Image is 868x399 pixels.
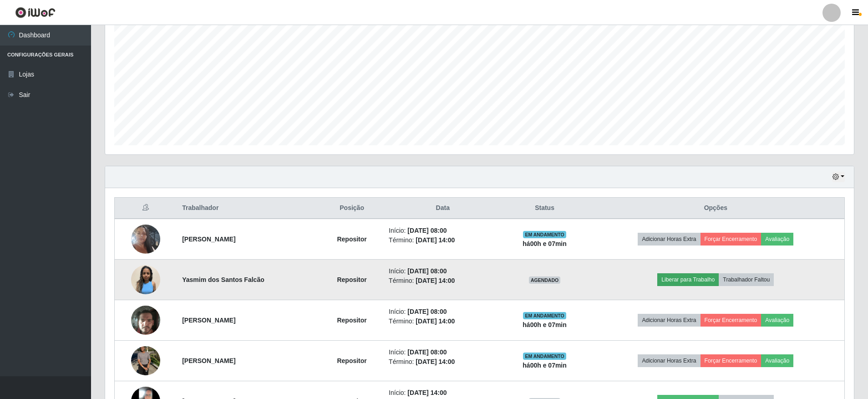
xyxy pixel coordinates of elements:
img: 1750278821338.jpeg [131,213,160,265]
span: AGENDADO [529,276,561,284]
strong: Repositor [337,317,366,324]
button: Forçar Encerramento [700,233,761,246]
button: Trabalhador Faltou [719,273,774,286]
time: [DATE] 14:00 [416,358,455,365]
li: Término: [389,357,497,367]
strong: Yasmim dos Santos Falcão [182,276,264,283]
li: Término: [389,317,497,326]
time: [DATE] 08:00 [407,267,447,275]
button: Adicionar Horas Extra [638,354,700,367]
li: Início: [389,266,497,276]
th: Opções [587,198,845,219]
button: Adicionar Horas Extra [638,314,700,327]
span: EM ANDAMENTO [523,312,566,319]
button: Avaliação [761,314,793,327]
time: [DATE] 08:00 [407,227,447,234]
img: CoreUI Logo [15,7,56,18]
li: Término: [389,235,497,245]
li: Início: [389,388,497,398]
time: [DATE] 14:00 [416,277,455,284]
li: Início: [389,348,497,357]
th: Status [502,198,587,219]
strong: há 00 h e 07 min [523,362,567,369]
li: Início: [389,307,497,317]
time: [DATE] 08:00 [407,308,447,315]
img: 1756249235947.jpeg [131,341,160,380]
span: EM ANDAMENTO [523,231,566,238]
button: Liberar para Trabalho [657,273,719,286]
span: EM ANDAMENTO [523,353,566,360]
time: [DATE] 14:00 [416,317,455,325]
button: Avaliação [761,233,793,246]
strong: há 00 h e 07 min [523,240,567,247]
th: Posição [320,198,383,219]
strong: Repositor [337,357,366,364]
strong: [PERSON_NAME] [182,317,235,324]
time: [DATE] 14:00 [416,236,455,244]
button: Forçar Encerramento [700,314,761,327]
button: Avaliação [761,354,793,367]
strong: Repositor [337,276,366,283]
time: [DATE] 08:00 [407,348,447,356]
img: 1751205248263.jpeg [131,265,160,294]
button: Forçar Encerramento [700,354,761,367]
img: 1751312410869.jpeg [131,301,160,340]
strong: [PERSON_NAME] [182,357,235,364]
strong: Repositor [337,235,366,243]
time: [DATE] 14:00 [407,389,447,396]
li: Início: [389,226,497,235]
li: Término: [389,276,497,286]
button: Adicionar Horas Extra [638,233,700,246]
th: Trabalhador [177,198,320,219]
strong: há 00 h e 07 min [523,321,567,328]
th: Data [383,198,502,219]
strong: [PERSON_NAME] [182,235,235,243]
